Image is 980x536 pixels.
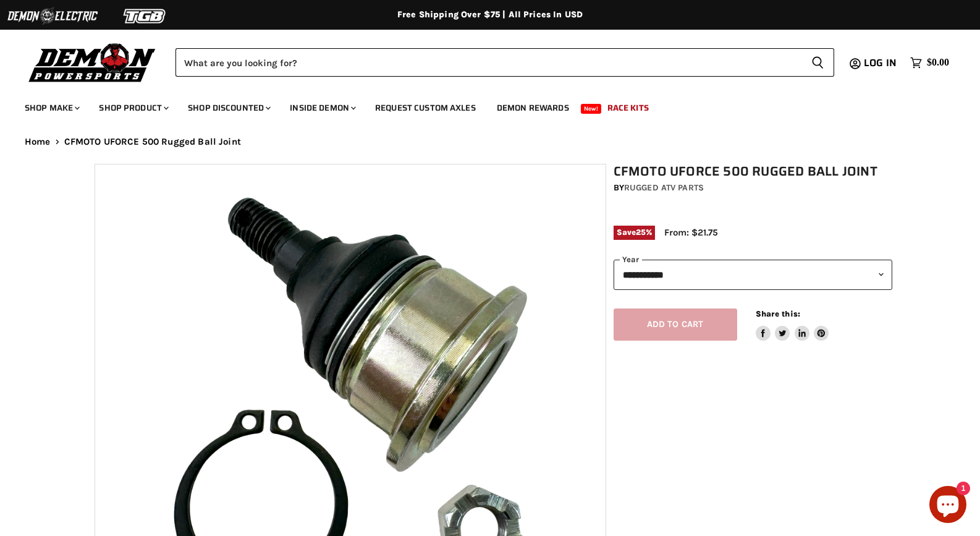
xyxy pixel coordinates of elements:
a: Log in [858,57,904,69]
span: $0.00 [927,57,949,69]
img: Demon Powersports [25,40,160,84]
img: TGB Logo 2 [99,4,192,28]
a: Request Custom Axles [366,95,485,121]
a: Inside Demon [281,95,363,121]
span: Save % [614,226,656,239]
a: $0.00 [904,54,955,72]
a: Demon Rewards [488,95,578,121]
aside: Share this: [756,308,829,341]
div: by [614,181,893,195]
select: year [614,260,893,290]
span: 25 [636,228,646,237]
a: Home [25,137,51,147]
button: Search [801,48,834,77]
ul: Main menu [15,90,946,121]
a: Shop Discounted [179,95,278,121]
a: Rugged ATV Parts [624,182,704,193]
img: Demon Electric Logo 2 [6,4,99,28]
span: From: $21.75 [664,227,718,238]
input: Search [175,48,801,77]
h1: CFMOTO UFORCE 500 Rugged Ball Joint [614,164,893,179]
a: Shop Product [90,95,176,121]
inbox-online-store-chat: Shopify online store chat [926,486,970,526]
span: Share this: [756,309,800,318]
span: CFMOTO UFORCE 500 Rugged Ball Joint [64,137,241,147]
a: Race Kits [598,95,658,121]
a: Shop Make [15,95,87,121]
form: Product [175,48,834,77]
span: New! [581,104,602,114]
span: Log in [864,55,897,70]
